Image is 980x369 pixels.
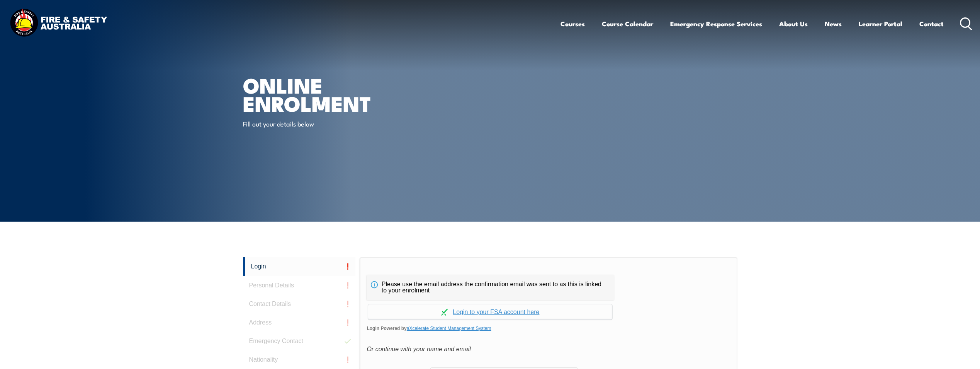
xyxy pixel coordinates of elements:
[407,326,491,331] a: aXcelerate Student Management System
[919,14,944,34] a: Contact
[859,14,902,34] a: Learner Portal
[243,76,434,112] h1: Online Enrolment
[367,275,614,300] div: Please use the email address the confirmation email was sent to as this is linked to your enrolment
[441,309,448,316] img: Log in withaxcelerate
[367,323,730,334] span: Login Powered by
[670,14,762,34] a: Emergency Response Services
[825,14,842,34] a: News
[367,343,730,355] div: Or continue with your name and email
[602,14,653,34] a: Course Calendar
[779,14,808,34] a: About Us
[243,257,356,276] a: Login
[243,119,384,128] p: Fill out your details below
[560,14,585,34] a: Courses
